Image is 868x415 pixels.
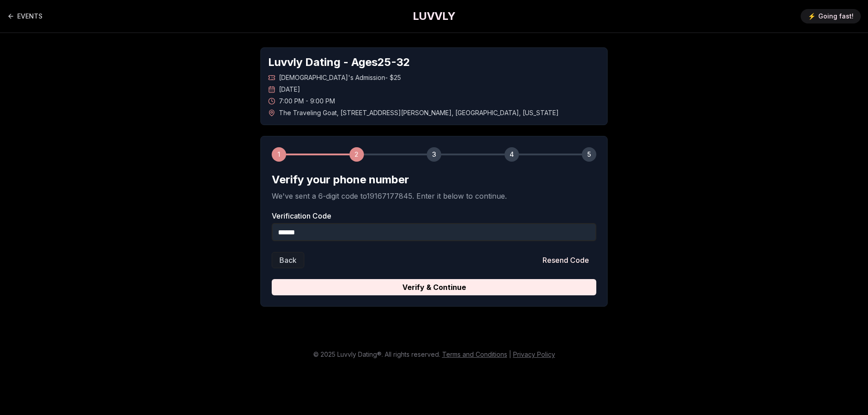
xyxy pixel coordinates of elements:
h2: Verify your phone number [272,173,596,187]
span: | [509,350,511,358]
span: [DATE] [279,85,300,94]
span: Going fast! [818,12,854,21]
span: The Traveling Goat , [STREET_ADDRESS][PERSON_NAME] , [GEOGRAPHIC_DATA] , [US_STATE] [279,108,559,117]
div: 4 [505,147,519,162]
div: 5 [582,147,596,162]
span: [DEMOGRAPHIC_DATA]'s Admission - $25 [279,73,401,82]
a: LUVVLY [413,9,455,23]
div: 2 [349,147,364,162]
button: Verify & Continue [272,279,596,295]
button: Resend Code [535,252,596,268]
p: We've sent a 6-digit code to 19167177845 . Enter it below to continue. [272,191,596,201]
div: 1 [272,147,286,162]
label: Verification Code [272,212,596,219]
button: Back [272,252,304,268]
a: Privacy Policy [513,350,555,358]
span: ⚡️ [808,12,816,21]
span: 7:00 PM - 9:00 PM [279,97,335,106]
a: Terms and Conditions [442,350,507,358]
div: 3 [427,147,441,162]
h1: Luvvly Dating - Ages 25 - 32 [268,55,600,70]
a: Back to events [7,7,42,25]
